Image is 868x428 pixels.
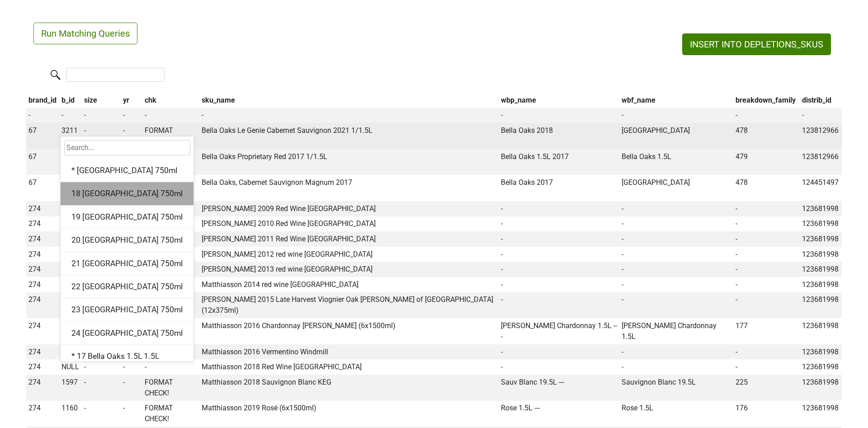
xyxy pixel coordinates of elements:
th: wbf_name: activate to sort column ascending [619,93,733,108]
div: 22 [GEOGRAPHIC_DATA] 750ml [61,275,193,298]
td: [PERSON_NAME] Chardonnay 1.5L [619,318,733,344]
td: 177 [733,318,800,344]
td: - [82,359,121,375]
td: - [619,247,733,262]
td: Matthiasson 2016 Chardonnay [PERSON_NAME] (6x1500ml) [199,318,499,344]
td: Rose 1.5L [619,401,733,427]
td: 274 [26,231,60,247]
td: Sauv Blanc 19.5L --- [499,375,619,401]
span: - [61,111,63,119]
div: 20 [GEOGRAPHIC_DATA] 750ml [61,229,193,252]
td: 274 [26,262,60,277]
td: - [121,375,142,401]
td: 274 [26,375,60,401]
td: - [199,108,499,123]
td: 274 [26,216,60,232]
td: 123681998 [800,216,842,232]
td: 123681998 [800,231,842,247]
span: 3211 [61,126,78,135]
td: FORMAT CHECK! [142,401,199,427]
td: Bella Oaks, Cabernet Sauvignon Magnum 2017 [199,175,499,201]
button: INSERT INTO DEPLETIONS_SKUS [682,33,831,55]
td: - [619,231,733,247]
td: - [142,108,199,123]
td: Rose 1.5L --- [499,401,619,427]
td: - [733,201,800,216]
td: - [499,277,619,292]
td: - [499,344,619,360]
td: - [619,359,733,375]
td: Matthiasson 2018 Red Wine [GEOGRAPHIC_DATA] [199,359,499,375]
td: - [499,292,619,319]
td: 274 [26,344,60,360]
td: Bella Oaks 2017 [499,175,619,201]
td: 123681998 [800,344,842,360]
div: 24 [GEOGRAPHIC_DATA] 750ml [61,322,193,345]
td: 225 [733,375,800,401]
th: b_id: activate to sort column ascending [60,93,82,108]
td: - [733,277,800,292]
span: NULL [61,362,79,371]
td: Matthiasson 2019 Rosé (6x1500ml) [199,401,499,427]
td: 123681998 [800,262,842,277]
td: - [121,401,142,427]
td: - [619,292,733,319]
td: 123681998 [800,277,842,292]
div: 19 [GEOGRAPHIC_DATA] 750ml [61,206,193,229]
td: - [733,359,800,375]
th: brand_id: activate to sort column descending [26,93,60,108]
td: [PERSON_NAME] 2015 Late Harvest Viognier Oak [PERSON_NAME] of [GEOGRAPHIC_DATA] (12x375ml) [199,292,499,319]
div: * [GEOGRAPHIC_DATA] 750ml [61,159,193,182]
td: 123681998 [800,247,842,262]
td: Bella Oaks Proprietary Red 2017 1/1.5L [199,149,499,175]
input: Search... [64,140,190,155]
td: 274 [26,201,60,216]
th: distrib_id: activate to sort column ascending [800,93,842,108]
td: [GEOGRAPHIC_DATA] [619,175,733,201]
td: - [26,108,60,123]
td: [PERSON_NAME] 2010 Red Wine [GEOGRAPHIC_DATA] [199,216,499,232]
td: - [733,262,800,277]
td: - [733,247,800,262]
td: - [499,231,619,247]
td: 274 [26,292,60,319]
td: Bella Oaks 1.5L 2017 [499,149,619,175]
div: 18 [GEOGRAPHIC_DATA] 750ml [61,182,193,205]
td: - [121,108,142,123]
td: [PERSON_NAME] 2012 red wine [GEOGRAPHIC_DATA] [199,247,499,262]
td: Matthiasson 2018 Sauvignon Blanc KEG [199,375,499,401]
td: 67 [26,123,60,149]
td: - [733,231,800,247]
td: - [619,108,733,123]
td: [PERSON_NAME] 2013 red wine [GEOGRAPHIC_DATA] [199,262,499,277]
td: - [800,108,842,123]
td: 123681998 [800,359,842,375]
td: FORMAT CHECK! [142,375,199,401]
td: Bella Oaks 2018 [499,123,619,149]
td: 123681998 [800,375,842,401]
td: 67 [26,149,60,175]
td: [PERSON_NAME] 2011 Red Wine [GEOGRAPHIC_DATA] [199,231,499,247]
div: 23 [GEOGRAPHIC_DATA] 750ml [61,298,193,321]
td: - [121,123,142,149]
td: 479 [733,149,800,175]
td: 67 [26,175,60,201]
td: 176 [733,401,800,427]
td: 124451497 [800,175,842,201]
td: 123681998 [800,401,842,427]
td: 274 [26,277,60,292]
th: sku_name: activate to sort column ascending [199,93,499,108]
td: - [82,123,121,149]
td: 274 [26,359,60,375]
div: * 17 Bella Oaks 1.5L 1.5L [61,345,193,368]
th: yr: activate to sort column ascending [121,93,142,108]
td: FORMAT CHECK! [142,123,199,149]
td: - [733,344,800,360]
td: - [619,344,733,360]
td: - [499,201,619,216]
td: - [733,216,800,232]
td: - [619,216,733,232]
th: breakdown_family: activate to sort column ascending [733,93,800,108]
td: - [142,359,199,375]
td: Matthiasson 2016 Vermentino Windmill [199,344,499,360]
